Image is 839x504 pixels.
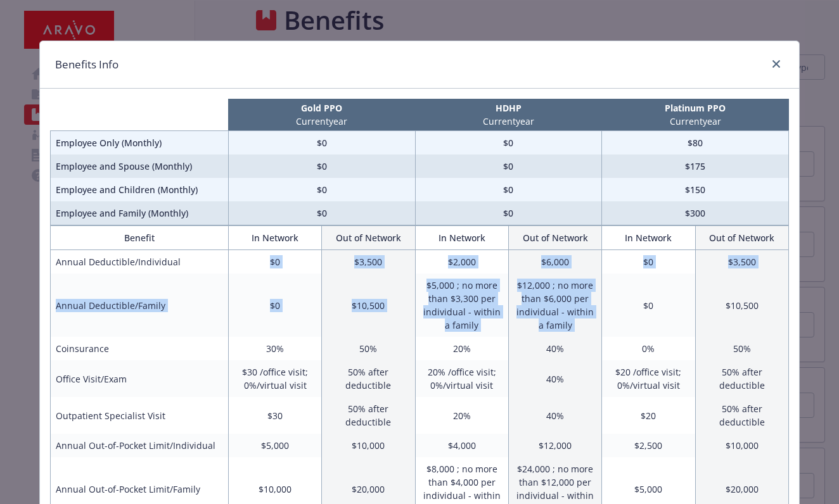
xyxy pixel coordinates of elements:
[228,360,321,397] td: $30 /office visit; 0%/virtual visit
[228,274,321,337] td: $0
[51,250,229,274] td: Annual Deductible/Individual
[51,178,229,201] td: Employee and Children (Monthly)
[418,101,599,115] p: HDHP
[228,337,321,360] td: 30%
[322,360,415,397] td: 50% after deductible
[508,360,601,397] td: 40%
[418,115,599,128] p: Current year
[508,337,601,360] td: 40%
[602,201,789,225] td: $300
[51,99,229,131] th: intentionally left blank
[51,274,229,337] td: Annual Deductible/Family
[228,131,415,155] td: $0
[415,360,508,397] td: 20% /office visit; 0%/virtual visit
[51,397,229,434] td: Outpatient Specialist Visit
[415,226,508,250] th: In Network
[602,226,695,250] th: In Network
[228,434,321,457] td: $5,000
[605,101,786,115] p: Platinum PPO
[322,434,415,457] td: $10,000
[602,274,695,337] td: $0
[228,250,321,274] td: $0
[51,154,229,178] td: Employee and Spouse (Monthly)
[508,397,601,434] td: 40%
[415,154,602,178] td: $0
[508,434,601,457] td: $12,000
[695,337,788,360] td: 50%
[602,360,695,397] td: $20 /office visit; 0%/virtual visit
[602,337,695,360] td: 0%
[322,337,415,360] td: 50%
[602,131,789,155] td: $80
[695,250,788,274] td: $3,500
[228,226,321,250] th: In Network
[415,434,508,457] td: $4,000
[322,250,415,274] td: $3,500
[51,360,229,397] td: Office Visit/Exam
[55,56,118,73] h1: Benefits Info
[51,337,229,360] td: Coinsurance
[415,201,602,225] td: $0
[508,274,601,337] td: $12,000 ; no more than $6,000 per individual - within a family
[602,178,789,201] td: $150
[51,434,229,457] td: Annual Out-of-Pocket Limit/Individual
[415,250,508,274] td: $2,000
[602,154,789,178] td: $175
[602,434,695,457] td: $2,500
[228,178,415,201] td: $0
[51,131,229,155] td: Employee Only (Monthly)
[51,226,229,250] th: Benefit
[231,101,413,115] p: Gold PPO
[508,226,601,250] th: Out of Network
[695,360,788,397] td: 50% after deductible
[322,274,415,337] td: $10,500
[508,250,601,274] td: $6,000
[695,274,788,337] td: $10,500
[695,226,788,250] th: Out of Network
[415,337,508,360] td: 20%
[228,154,415,178] td: $0
[695,397,788,434] td: 50% after deductible
[231,115,413,128] p: Current year
[605,115,786,128] p: Current year
[769,56,784,72] a: close
[602,250,695,274] td: $0
[51,201,229,225] td: Employee and Family (Monthly)
[415,274,508,337] td: $5,000 ; no more than $3,300 per individual - within a family
[322,226,415,250] th: Out of Network
[602,397,695,434] td: $20
[415,178,602,201] td: $0
[415,131,602,155] td: $0
[695,434,788,457] td: $10,000
[228,397,321,434] td: $30
[228,201,415,225] td: $0
[415,397,508,434] td: 20%
[322,397,415,434] td: 50% after deductible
